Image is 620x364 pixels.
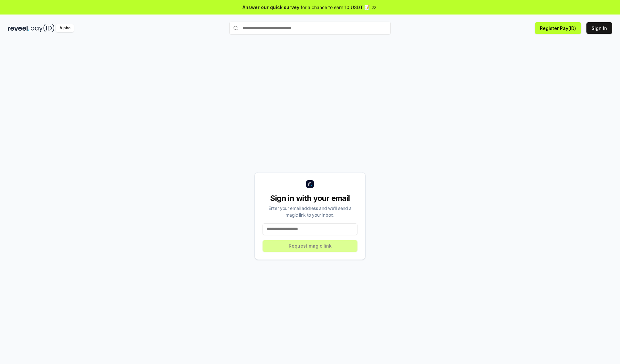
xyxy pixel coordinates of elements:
button: Register Pay(ID) [535,22,581,34]
img: pay_id [31,24,55,32]
div: Sign in with your email [263,193,357,203]
div: Enter your email address and we’ll send a magic link to your inbox. [263,205,357,218]
img: logo_small [306,180,314,188]
div: Alpha [56,24,74,32]
span: for a chance to earn 10 USDT 📝 [301,4,370,11]
span: Answer our quick survey [243,4,299,11]
button: Sign In [586,22,612,34]
img: reveel_dark [8,24,29,32]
